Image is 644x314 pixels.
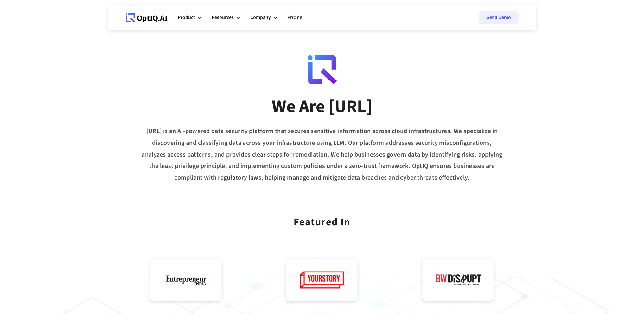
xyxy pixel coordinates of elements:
a: Webflow Homepage [126,8,168,27]
div: [URL] is an AI-powered data security platform that secures sensitive information across cloud inf... [108,125,536,184]
div: Resources [212,13,234,22]
div: Company [250,13,271,22]
a: Pricing [287,8,302,27]
div: We Are [URL] [272,96,372,118]
div: Product [178,13,195,22]
a: Get a Demo [479,11,519,24]
div: Featured In [294,208,350,230]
